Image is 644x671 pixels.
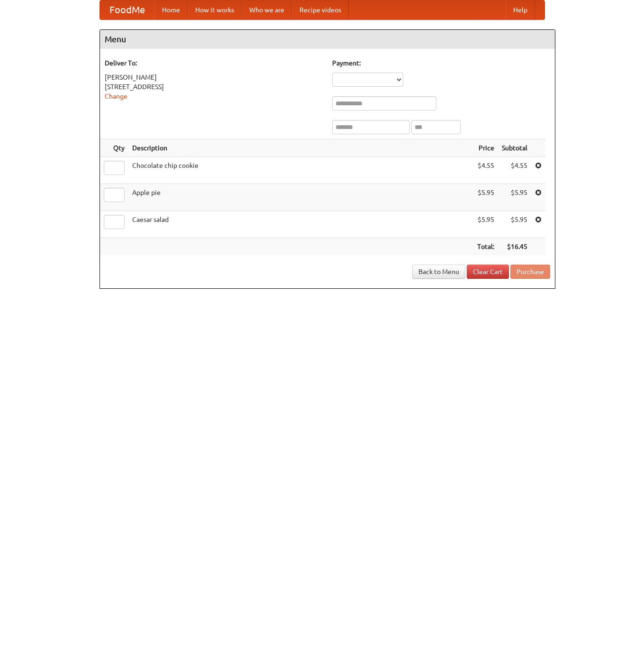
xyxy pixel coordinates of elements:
[498,238,531,256] th: $16.45
[498,211,531,238] td: $5.95
[154,0,188,19] a: Home
[498,184,531,211] td: $5.95
[473,238,498,256] th: Total:
[100,0,154,19] a: FoodMe
[128,157,473,184] td: Chocolate chip cookie
[188,0,242,19] a: How it works
[506,0,535,19] a: Help
[128,139,473,157] th: Description
[473,184,498,211] td: $5.95
[498,157,531,184] td: $4.55
[292,0,349,19] a: Recipe videos
[332,58,550,68] h5: Payment:
[105,82,323,92] div: [STREET_ADDRESS]
[105,73,323,82] div: [PERSON_NAME]
[473,157,498,184] td: $4.55
[412,265,465,279] a: Back to Menu
[473,211,498,238] td: $5.95
[510,265,550,279] button: Purchase
[242,0,292,19] a: Who we are
[128,184,473,211] td: Apple pie
[100,30,555,49] h4: Menu
[105,92,127,100] a: Change
[467,265,509,279] a: Clear Cart
[105,58,323,68] h5: Deliver To:
[473,139,498,157] th: Price
[498,139,531,157] th: Subtotal
[128,211,473,238] td: Caesar salad
[100,139,128,157] th: Qty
